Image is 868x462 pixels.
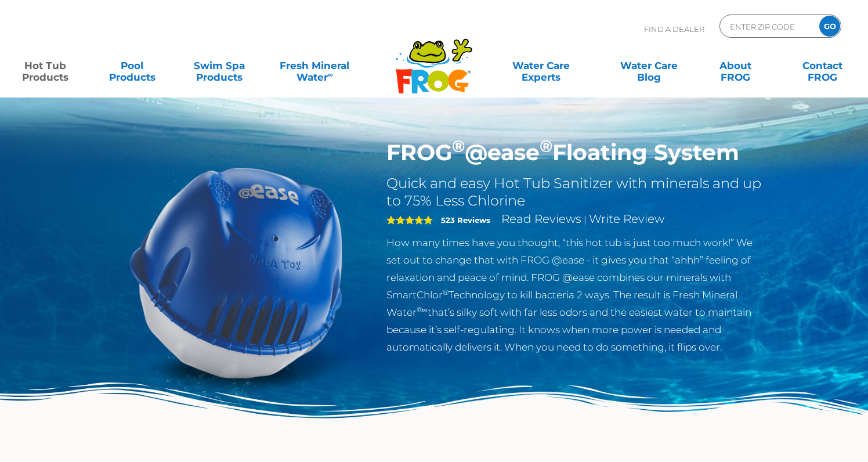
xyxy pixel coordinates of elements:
a: PoolProducts [99,54,166,77]
a: Write Review [589,212,664,226]
a: Water CareExperts [486,54,595,77]
h1: FROG @ease Floating System [386,139,765,166]
p: Find A Dealer [644,15,704,44]
a: AboutFROG [702,54,769,77]
input: GO [819,16,840,37]
sup: ∞ [328,70,333,79]
a: Fresh MineralWater∞ [272,54,357,77]
a: Hot TubProducts [12,54,79,77]
span: 5 [386,215,433,225]
sup: ®∞ [417,305,428,314]
sup: ® [452,136,465,156]
p: How many times have you thought, “this hot tub is just too much work!” We set out to change that ... [386,234,765,356]
h2: Quick and easy Hot Tub Sanitizer with minerals and up to 75% Less Chlorine [386,175,765,210]
sup: ® [540,136,552,156]
img: Frog Products Logo [389,23,479,94]
a: ContactFROG [789,54,856,77]
a: Read Reviews [501,212,581,226]
span: | [584,214,587,225]
a: Water CareBlog [615,54,682,77]
sup: ® [443,288,449,297]
img: hot-tub-product-atease-system.png [103,139,369,405]
strong: 523 Reviews [441,215,490,225]
a: Swim SpaProducts [186,54,253,77]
